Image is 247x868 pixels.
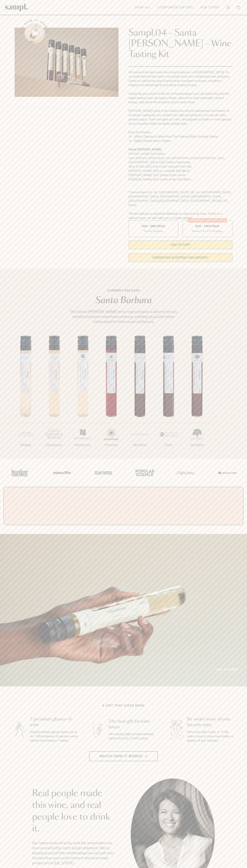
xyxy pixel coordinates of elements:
p: CURRENT RELEASE [66,288,181,293]
img: Sampl logo [5,4,28,11]
button: Watch how it works [89,751,158,761]
p: Pinot Noir [97,443,126,447]
p: Red Blend [183,443,211,447]
h3: 7 premium glasses of wine [30,716,79,728]
a: Add to cart [216,667,242,672]
span: $55 - One Pack [142,224,165,228]
h3: The best gift for wine lovers [109,719,157,730]
p: Our team works directly with the winemakers to source and bottle each Sampl shipment. We’re deepl... [32,840,116,865]
span: , [158,199,159,202]
img: Artboard_3_0b291449-6e8c-4d07-b2c2-3f3601a19cd1_x450.png [175,465,196,480]
p: Red Blend [126,443,154,447]
div: Christmas SALE! Save 20% [188,218,227,223]
img: Artboard_6_04f9a106-072f-468a-bdd7-f11783b05722_x450.png [51,465,72,480]
p: Chardonnay [69,443,97,447]
li: [PERSON_NAME] 2021 Cuvee le Bec Red Blend [128,177,232,182]
p: Gift a tasting flight of hand-selected, hard-to-find [US_STATE] wines. [109,732,157,741]
p: Syrah [154,443,183,447]
a: Our Story [198,4,221,11]
h3: Re-order more of your favorite wine [187,716,236,728]
button: Add to Cart [128,241,232,249]
p: Riesling [11,443,40,447]
p: The Santa [PERSON_NAME] wine region boasts a diverse terroir, nestled between mountains and sea, ... [66,309,181,324]
p: Sampl's tasting capsule allows you to try 7 100ml glasses of premium wines without committing to ... [30,730,79,743]
p: Chardonnay [40,443,69,447]
span: [GEOGRAPHIC_DATA], [GEOGRAPHIC_DATA] [159,199,220,202]
img: Artboard_1_c8cd28af-0030-4af1-819c-248e302c7f06_x450.png [9,465,31,480]
li: [PERSON_NAME] 2022 La Cuadrilla Red Blend [128,169,232,173]
em: Santa Barbara [95,296,152,305]
li: [GEOGRAPHIC_DATA] 2022 Estate Chardonnay [128,160,232,164]
p: Fall in love with a wine, or 7? We make it easy to order more bottles or glasses of your favorites. [187,730,236,743]
span: [PERSON_NAME] 2022 Riesling [128,152,165,155]
li: Story Of Soil 2022 Gold Coast Vineyard Pinot Noir [128,164,232,169]
small: Try the Capsule [143,229,163,233]
a: Corporate Gifting [156,4,195,11]
h1: Sampl.04 - Santa [PERSON_NAME] - Wine Tasting Kit [128,28,232,60]
small: Perfect For 2-4 Tastings [192,229,223,233]
strong: Santa [PERSON_NAME]: [128,148,162,151]
span: $95 - Two Pack [195,224,220,228]
h2: A gift that gives more [102,704,145,708]
img: Artboard_5_7fdae55a-36fd-43f7-8bfd-f74a06a2878e_x450.png [92,465,114,480]
div: Gift some of the best wines from small producers in [GEOGRAPHIC_DATA]. It’s no secret that the be... [128,70,232,220]
img: Artboard_7_5b34974b-f019-449e-91fb-745f8d0877ee_x450.png [216,465,238,480]
img: Sampl.04 - Santa Barbara - Wine Tasting Kit [15,28,119,97]
a: Shop All [133,4,153,11]
a: interested in gifting for groups? [128,253,232,262]
img: Artboard_4_28b4d326-c26e-48f9-9c80-911f17d6414e_x450.png [133,465,155,480]
span: Santa [PERSON_NAME] Winery 2022 [GEOGRAPHIC_DATA] [GEOGRAPHIC_DATA] [128,157,224,159]
li: [PERSON_NAME] 2021 Estate Grown Syrah [128,173,232,177]
button: See how it works [25,23,45,43]
h2: Real people made this wine, and real people love to drink it. [32,788,116,835]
